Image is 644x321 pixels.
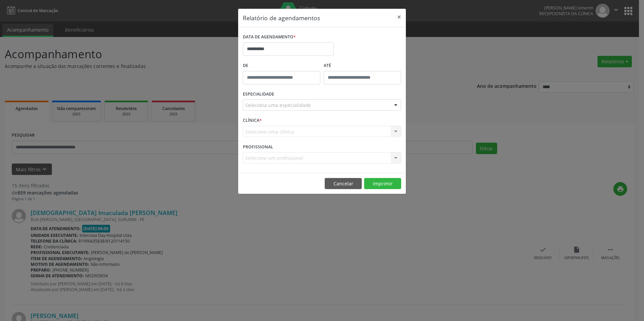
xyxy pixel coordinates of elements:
label: ESPECIALIDADE [243,89,274,100]
button: Imprimir [364,178,401,189]
label: De [243,61,320,71]
label: PROFISSIONAL [243,142,273,152]
span: Seleciona uma especialidade [245,102,311,109]
button: Close [392,9,406,25]
h5: Relatório de agendamentos [243,13,320,22]
label: DATA DE AGENDAMENTO [243,32,296,42]
button: Cancelar [325,178,362,189]
label: ATÉ [324,61,401,71]
label: CLÍNICA [243,115,262,126]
